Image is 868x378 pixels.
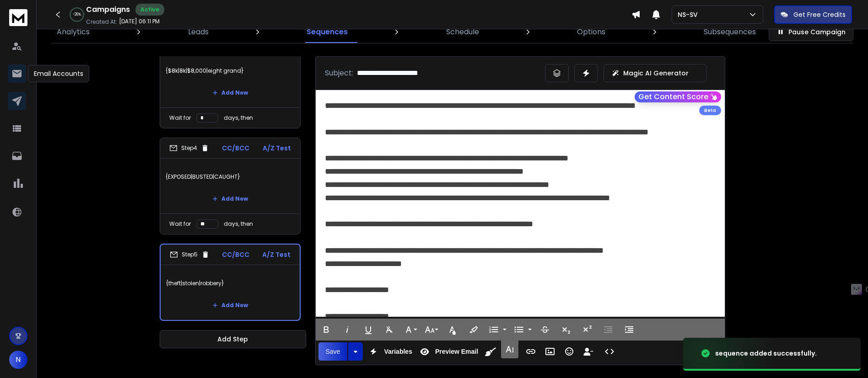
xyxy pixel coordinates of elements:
[441,21,485,43] a: Schedule
[224,114,253,122] p: days, then
[51,21,95,43] a: Analytics
[28,65,89,82] div: Email Accounts
[57,27,90,37] p: Analytics
[620,320,638,339] button: Increase Indent (Ctrl+])
[9,351,27,369] button: N
[183,21,214,43] a: Leads
[86,4,130,15] h1: Campaigns
[318,342,348,361] button: Save
[166,58,295,84] p: {$8k|8k|$8,000|eight grand}
[704,27,756,37] p: Subsequences
[571,21,611,43] a: Options
[485,320,502,339] button: Ordered List
[119,18,160,25] p: [DATE] 06:11 PM
[170,250,210,259] div: Step 5
[699,106,721,115] div: Beta
[580,342,597,361] button: Insert Unsubscribe Link
[698,21,761,43] a: Subsequences
[73,12,81,17] p: -26 %
[501,320,508,339] button: Ordered List
[222,250,249,259] p: CC/BCC
[623,69,689,78] p: Magic AI Generator
[205,84,255,102] button: Add New
[86,18,117,26] p: Created At:
[715,349,817,358] div: sequence added successfully.
[526,320,534,339] button: Unordered List
[169,144,209,152] div: Step 4
[774,5,852,24] button: Get Free Credits
[536,320,554,339] button: Strikethrough (Ctrl+S)
[188,27,209,37] p: Leads
[678,10,701,19] p: NS-SV
[446,27,479,37] p: Schedule
[160,138,301,234] li: Step4CC/BCCA/Z Test{EXPOSED|BUSTED|CAUGHT}Add NewWait fordays, then
[307,27,348,37] p: Sequences
[433,348,480,356] span: Preview Email
[160,330,306,348] button: Add Step
[769,23,853,41] button: Pause Campaign
[561,342,578,361] button: Emoticons
[169,114,191,122] p: Wait for
[793,10,846,19] p: Get Free Credits
[263,144,291,153] p: A/Z Test
[325,68,353,79] p: Subject:
[557,320,575,339] button: Subscript
[166,164,295,190] p: {EXPOSED|BUSTED|CAUGHT}
[160,32,301,128] li: Step3CC/BCCA/Z Test{$8k|8k|$8,000|eight grand}Add NewWait fordays, then
[160,244,301,321] li: Step5CC/BCCA/Z Test{theft|stolen|robbery}Add New
[360,320,377,339] button: Underline (Ctrl+U)
[365,342,414,361] button: Variables
[635,91,721,102] button: Get Content Score
[205,190,255,208] button: Add New
[510,320,528,339] button: Unordered List
[382,348,414,356] span: Variables
[381,320,398,339] button: Clear Formatting
[135,4,164,16] div: Active
[465,320,482,339] button: Background Color
[222,144,249,153] p: CC/BCC
[339,320,356,339] button: Italic (Ctrl+I)
[262,250,291,259] p: A/Z Test
[166,271,294,296] p: {theft|stolen|robbery}
[9,9,27,26] img: logo
[599,320,617,339] button: Decrease Indent (Ctrl+[)
[577,27,605,37] p: Options
[224,220,253,228] p: days, then
[601,342,618,361] button: Code View
[416,342,480,361] button: Preview Email
[604,64,706,82] button: Magic AI Generator
[578,320,596,339] button: Superscript
[205,296,255,314] button: Add New
[541,342,559,361] button: Insert Image (Ctrl+P)
[169,220,191,228] p: Wait for
[301,21,353,43] a: Sequences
